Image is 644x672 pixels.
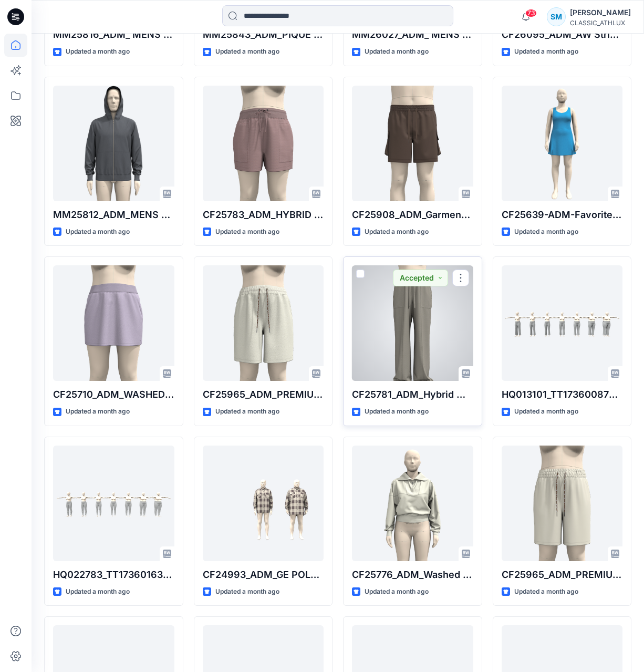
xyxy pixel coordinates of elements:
[365,46,429,57] p: Updated a month ago
[203,86,324,201] a: CF25783_ADM_HYBRID SHORT26Aug25
[203,446,324,561] a: CF24993_ADM_GE POLAR FLEECE SHIRT JACKET QUILTED LINING-26Aug25
[215,226,279,237] p: Updated a month ago
[502,567,623,582] p: CF25965_ADM_PREMIUM FLEECE [GEOGRAPHIC_DATA] [DATE]
[66,46,130,57] p: Updated a month ago
[53,446,174,561] a: HQ022783_TT1736016365_PONTE SKINNY LEG_Size set
[203,387,324,402] p: CF25965_ADM_PREMIUM FLEECE [GEOGRAPHIC_DATA] [DATE] (1)
[514,406,578,417] p: Updated a month ago
[53,265,174,381] a: CF25710_ADM_WASHED FT SKORT 26Aug25
[53,208,174,222] p: MM25812_ADM_MENS SANDWASH BRUSHED-BK FZ HOODIE
[502,208,623,222] p: CF25639-ADM-Favorite Tennis Dress-Updated
[352,387,473,402] p: CF25781_ADM_Hybrid Wide Leg Pant [DATE] [PERSON_NAME]
[215,586,279,597] p: Updated a month ago
[66,586,130,597] p: Updated a month ago
[352,27,473,42] p: MM26027_ADM_ MENS FAVORITE KNIT HOODIE
[502,27,623,42] p: CF26095_ADM_AW Striped Jersey Tank
[365,406,429,417] p: Updated a month ago
[352,446,473,561] a: CF25776_ADM_Washed FT half Zip Pullover 25AUG25 collar down
[53,86,174,201] a: MM25812_ADM_MENS SANDWASH BRUSHED-BK FZ HOODIE
[215,46,279,57] p: Updated a month ago
[203,265,324,381] a: CF25965_ADM_PREMIUM FLEECE BERMUDA 25AUG25 (1)
[203,27,324,42] p: MM25843_ADM_PIQUE DOUBLE KNIT PIPING ZIP ANKLE PANT
[352,208,473,222] p: CF25908_ADM_Garmennnnnt Dye Cargo Shorts [DATE]
[215,406,279,417] p: Updated a month ago
[53,387,174,402] p: CF25710_ADM_WASHED FT SKORT [DATE]
[365,226,429,237] p: Updated a month ago
[203,208,324,222] p: CF25783_ADM_HYBRID SHORT26Aug25
[547,7,566,26] div: SM
[514,586,578,597] p: Updated a month ago
[66,406,130,417] p: Updated a month ago
[203,567,324,582] p: CF24993_ADM_GE POLAR FLEECE SHIRT JACKET QUILTED LINING-26Aug25
[352,567,473,582] p: CF25776_ADM_Washed FT half Zip Pullover [DATE] collar down
[525,9,537,17] span: 73
[502,387,623,402] p: HQ013101_TT1736008791_PONTE KICK FL_Size Set
[502,86,623,201] a: CF25639-ADM-Favorite Tennis Dress-Updated
[570,19,631,27] div: CLASSIC_ATHLUX
[53,27,174,42] p: MM25816_ADM_ MENS SANDWASH PANT
[570,6,631,19] div: [PERSON_NAME]
[365,586,429,597] p: Updated a month ago
[502,265,623,381] a: HQ013101_TT1736008791_PONTE KICK FL_Size Set
[352,86,473,201] a: CF25908_ADM_Garmennnnnt Dye Cargo Shorts 28AUG25
[66,226,130,237] p: Updated a month ago
[514,46,578,57] p: Updated a month ago
[53,567,174,582] p: HQ022783_TT1736016365_PONTE SKINNY LEG_Size set
[352,265,473,381] a: CF25781_ADM_Hybrid Wide Leg Pant 26Aug25 Alisa
[514,226,578,237] p: Updated a month ago
[502,446,623,561] a: CF25965_ADM_PREMIUM FLEECE BERMUDA 25Aug25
